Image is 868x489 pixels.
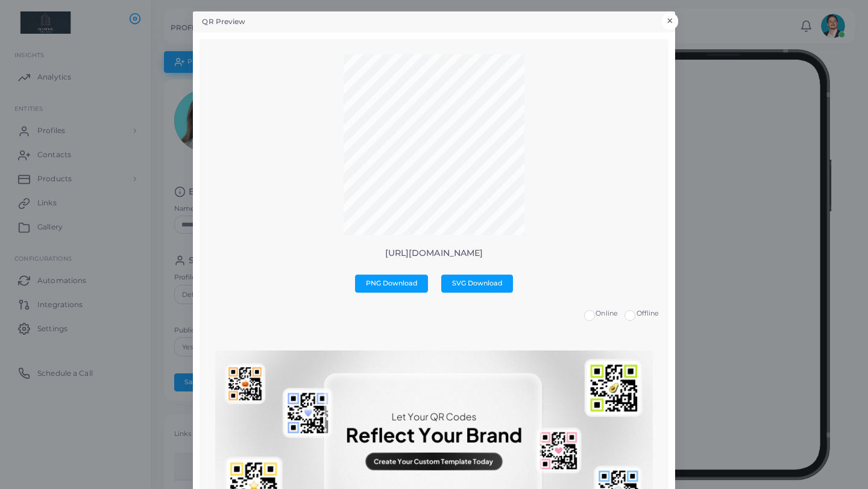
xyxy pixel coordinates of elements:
[441,275,513,293] button: SVG Download
[355,275,428,293] button: PNG Download
[202,17,245,27] h5: QR Preview
[637,309,659,317] span: Offline
[662,13,678,29] button: Close
[366,279,418,287] span: PNG Download
[209,248,659,258] p: [URL][DOMAIN_NAME]
[452,279,503,287] span: SVG Download
[596,309,618,317] span: Online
